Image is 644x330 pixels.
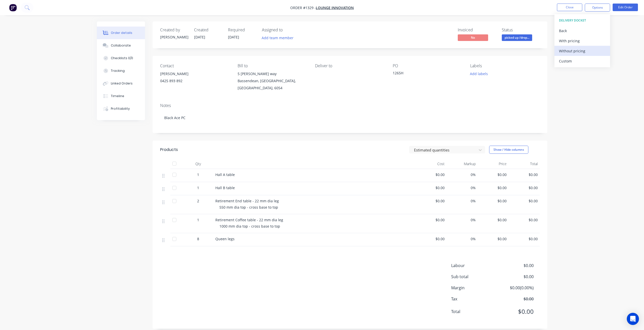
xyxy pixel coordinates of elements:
button: picked up /drop... [502,34,532,42]
button: Profitability [97,102,145,115]
div: [PERSON_NAME] [160,34,188,40]
div: Qty [183,159,213,169]
div: Order details [111,31,132,35]
span: $0.00 [480,198,507,204]
span: $0.00 [511,185,538,190]
span: $0.00 [480,172,507,177]
div: 1265H [393,70,456,77]
span: [DATE] [194,35,205,39]
span: Hall B table [215,185,235,190]
span: Margin [451,285,496,291]
div: Created [194,28,222,32]
span: $0.00 [418,198,445,204]
span: Queen legs [215,236,235,241]
span: $0.00 [496,262,533,269]
button: Tracking [97,64,145,77]
span: $0.00 [511,198,538,204]
div: Products [160,147,178,153]
span: $0.00 [496,307,533,316]
a: Lounge Innovation [316,5,354,10]
span: $0.00 [496,296,533,302]
div: With pricing [559,37,606,45]
span: $0.00 [511,172,538,177]
span: Labour [451,262,496,269]
span: 550 mm dia top - cross base to top [219,205,278,210]
button: Show / Hide columns [489,146,528,154]
div: Bill to [238,63,307,68]
button: Linked Orders [97,77,145,90]
span: Sub total [451,274,496,280]
span: picked up /drop... [502,34,532,41]
span: $0.00 ( 0.00 %) [496,285,533,291]
span: 0% [449,217,476,223]
span: Retirement Coffee table - 22 mm dia leg [215,217,283,222]
span: Hall A table [215,172,235,177]
span: $0.00 [496,274,533,280]
span: $0.00 [480,185,507,190]
div: Back [559,27,606,34]
span: No [458,34,488,41]
div: Collaborate [111,43,131,48]
span: 0% [449,185,476,190]
span: Tax [451,296,496,302]
div: Tracking [111,69,125,73]
div: DELIVERY DOCKET [559,17,606,24]
div: 5 [PERSON_NAME] wayBassendean, [GEOGRAPHIC_DATA], [GEOGRAPHIC_DATA], 6054 [238,70,307,92]
div: Notes [160,103,540,108]
div: Timeline [111,94,124,98]
span: 0% [449,198,476,204]
div: Cost [416,159,447,169]
div: Required [228,28,256,32]
div: Price [478,159,509,169]
button: Order details [97,27,145,39]
span: 8 [197,236,199,241]
div: Black Ace PC [160,110,540,125]
span: 0% [449,236,476,241]
span: $0.00 [480,236,507,241]
button: Timeline [97,90,145,102]
div: Checklists 0/0 [111,56,133,60]
button: Add team member [262,34,296,41]
div: Without pricing [559,47,606,55]
span: [DATE] [228,35,239,39]
div: Invoiced [458,28,496,32]
span: Order #1329 - [290,5,316,10]
img: Factory [9,4,17,11]
span: $0.00 [418,236,445,241]
div: Bassendean, [GEOGRAPHIC_DATA], [GEOGRAPHIC_DATA], 6054 [238,77,307,92]
span: Total [451,309,496,315]
div: 5 [PERSON_NAME] way [238,70,307,77]
span: $0.00 [480,217,507,223]
div: [PERSON_NAME]0425 893 892 [160,70,230,86]
span: $0.00 [418,217,445,223]
span: 1 [197,172,199,177]
div: Total [509,159,540,169]
div: PO [393,63,462,68]
div: [PERSON_NAME] [160,70,230,77]
button: Collaborate [97,39,145,52]
span: 2 [197,198,199,204]
span: Retirement End table - 22 mm dia leg [215,199,279,203]
div: 0425 893 892 [160,77,230,84]
button: Options [585,4,610,12]
div: Labels [470,63,539,68]
div: Linked Orders [111,81,133,86]
button: Checklists 0/0 [97,52,145,64]
span: $0.00 [418,185,445,190]
span: 1 [197,185,199,190]
button: Add team member [259,34,296,41]
span: $0.00 [511,217,538,223]
div: Status [502,28,540,32]
div: Markup [447,159,478,169]
span: 1 [197,217,199,223]
div: Contact [160,63,230,68]
button: Add labels [467,70,491,77]
div: Profitability [111,106,130,111]
span: $0.00 [511,236,538,241]
button: Edit Order [613,4,638,11]
span: 0% [449,172,476,177]
div: Open Intercom Messenger [627,313,639,325]
div: Custom [559,57,606,65]
span: $0.00 [418,172,445,177]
